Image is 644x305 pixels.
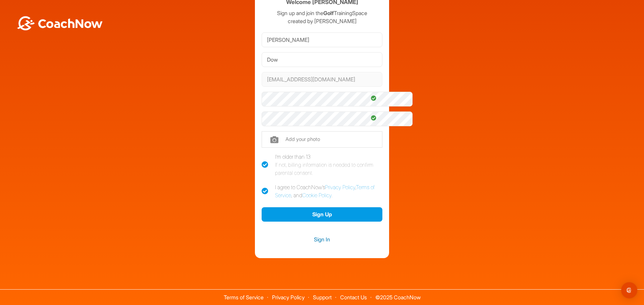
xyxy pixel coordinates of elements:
[313,294,332,301] a: Support
[275,153,382,177] div: I'm older than 13
[262,9,382,17] p: Sign up and join the TrainingSpace
[372,290,424,300] span: © 2025 CoachNow
[340,294,367,301] a: Contact Us
[262,17,382,25] p: created by [PERSON_NAME]
[262,235,382,244] a: Sign In
[272,294,305,301] a: Privacy Policy
[325,184,355,190] a: Privacy Policy
[262,52,382,67] input: Last Name
[16,16,103,30] img: BwLJSsUCoWCh5upNqxVrqldRgqLPVwmV24tXu5FoVAoFEpwwqQ3VIfuoInZCoVCoTD4vwADAC3ZFMkVEQFDAAAAAElFTkSuQmCC
[262,72,382,87] input: Email
[275,184,375,199] a: Terms of Service
[323,10,334,16] strong: Golf
[224,294,264,301] a: Terms of Service
[262,32,382,47] input: First Name
[302,192,331,199] a: Cookie Policy
[262,183,382,199] label: I agree to CoachNow's , , and .
[275,161,382,177] div: If not, billing information is needed to confirm parental consent.
[621,282,637,298] div: Open Intercom Messenger
[262,207,382,222] button: Sign Up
